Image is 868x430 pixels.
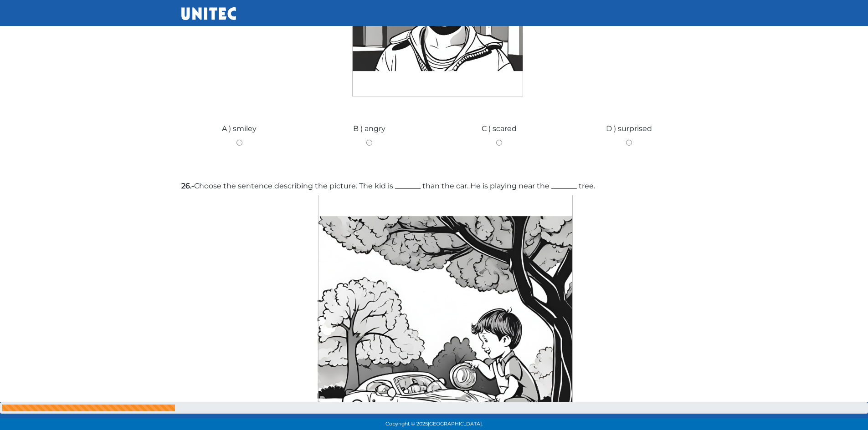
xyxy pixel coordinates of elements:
[428,421,483,427] span: [GEOGRAPHIC_DATA].
[353,123,385,134] label: B ) angry
[181,181,687,192] label: Choose the sentence describing the picture. The kid is _______ than the car. He is playing near t...
[222,123,257,134] label: A ) smiley
[482,123,517,134] label: C ) scared
[181,182,194,190] strong: 26.-
[606,123,652,134] label: D ) surprised
[181,7,236,20] img: UNITEC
